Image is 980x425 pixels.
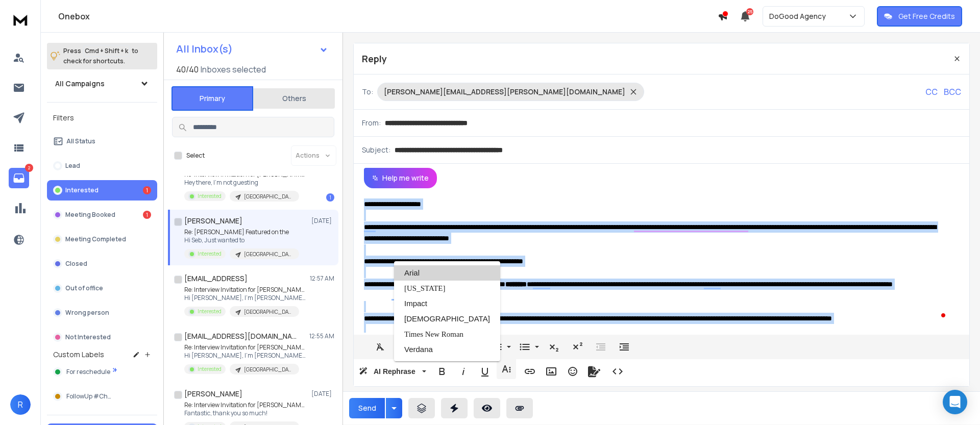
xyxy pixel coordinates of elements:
button: All Inbox(s) [168,39,336,59]
p: [PERSON_NAME][EMAIL_ADDRESS][PERSON_NAME][DOMAIN_NAME] [384,87,625,97]
h3: Inboxes selected [201,63,266,76]
a: Verdana [394,342,500,357]
p: Interested [198,192,222,200]
button: Subscript [544,337,563,357]
p: Lead [65,162,80,170]
p: Get Free Credits [898,11,955,21]
button: Wrong person [47,303,157,323]
div: 1 [326,193,334,202]
span: FollowUp #Chat [66,392,114,401]
p: BCC [944,86,961,98]
button: Bold (⌘B) [432,361,452,382]
span: 25 [746,8,753,15]
button: Meeting Booked1 [47,205,157,225]
h3: Custom Labels [53,349,104,360]
p: Closed [65,260,87,268]
button: Not Interested [47,327,157,347]
button: AI Rephrase [357,361,428,382]
h1: All Inbox(s) [176,44,233,54]
button: R [10,394,31,415]
button: Unordered List [515,337,534,357]
button: Signature [584,361,604,382]
p: Interested [198,308,222,315]
p: [GEOGRAPHIC_DATA] | 200 - 499 | CEO [244,251,293,258]
span: AI Rephrase [372,367,418,376]
p: Wrong person [65,309,109,317]
h1: [EMAIL_ADDRESS][DOMAIN_NAME] +1 [184,331,297,341]
div: Open Intercom Messenger [943,390,967,414]
button: Underline (⌘U) [475,361,495,382]
span: Cmd + Shift + k [83,45,130,57]
button: Closed [47,254,157,274]
p: Hey there, I'm not guesting [184,179,307,187]
button: Insert Link (⌘K) [520,361,540,382]
a: Tahoma [394,311,500,327]
p: Interested [198,250,222,258]
p: Press to check for shortcuts. [63,46,138,66]
button: For reschedule [47,362,157,382]
button: All Campaigns [47,73,157,94]
p: [GEOGRAPHIC_DATA] | 200 - 499 | CEO [244,308,293,316]
p: Subject: [362,145,390,155]
button: FollowUp #Chat [47,386,157,407]
button: Lead [47,156,157,176]
img: logo [10,10,31,29]
p: Interested [198,365,222,373]
p: [DATE] [311,390,334,398]
h1: [PERSON_NAME] [184,389,242,399]
span: For reschedule [66,368,110,376]
button: Meeting Completed [47,229,157,249]
label: Select [186,152,205,160]
a: 2 [9,168,29,188]
button: Increase Indent (⌘]) [615,337,634,357]
h1: [EMAIL_ADDRESS] [184,273,248,284]
p: Not Interested [65,333,111,341]
p: To: [362,87,373,97]
h3: Filters [47,111,157,125]
button: Send [349,398,385,418]
div: To enrich screen reader interactions, please activate Accessibility in Grammarly extension settings [354,188,966,333]
p: Re: Interview Invitation for [PERSON_NAME] [184,343,307,352]
a: Times New Roman [394,327,500,342]
p: Re: Interview Invitation for [PERSON_NAME] [184,401,307,409]
div: 1 [143,211,151,219]
h1: All Campaigns [55,79,105,89]
button: Out of office [47,278,157,298]
p: 2 [25,164,33,172]
button: Italic (⌘I) [454,361,473,382]
p: DoGood Agency [769,11,830,21]
p: Hi [PERSON_NAME], I'm [PERSON_NAME], [PERSON_NAME]'s EA [184,352,307,360]
p: Interested [65,186,99,194]
button: Code View [608,361,627,382]
p: Hi Seb, Just wanted to [184,236,299,244]
a: Arial [394,265,500,281]
p: Re: Interview Invitation for [PERSON_NAME] [184,286,307,294]
p: [GEOGRAPHIC_DATA] | 200 - 499 | CEO [244,193,293,201]
button: Interested1 [47,180,157,201]
p: From: [362,118,381,128]
button: Help me write [364,168,437,188]
span: 40 / 40 [176,63,199,76]
button: Insert Image (⌘P) [542,361,561,382]
p: Re: [PERSON_NAME] Featured on the [184,228,299,236]
p: 12:57 AM [310,274,334,283]
button: Unordered List [533,337,541,357]
p: All Status [66,137,95,145]
h1: [PERSON_NAME] [184,216,242,226]
button: All Status [47,131,157,152]
div: 1 [143,186,151,194]
button: Primary [171,86,253,111]
p: [GEOGRAPHIC_DATA] | 200 - 499 | CEO [244,366,293,373]
p: Meeting Completed [65,235,126,243]
p: [DATE] [311,217,334,225]
button: Emoticons [563,361,582,382]
p: 12:55 AM [309,332,334,340]
button: Others [253,87,335,110]
p: Hi [PERSON_NAME], I'm [PERSON_NAME], [PERSON_NAME]'s EA [184,294,307,302]
p: Fantastic, thank you so much! [184,409,307,417]
p: Reply [362,52,387,66]
p: CC [925,86,938,98]
button: Get Free Credits [877,6,962,27]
